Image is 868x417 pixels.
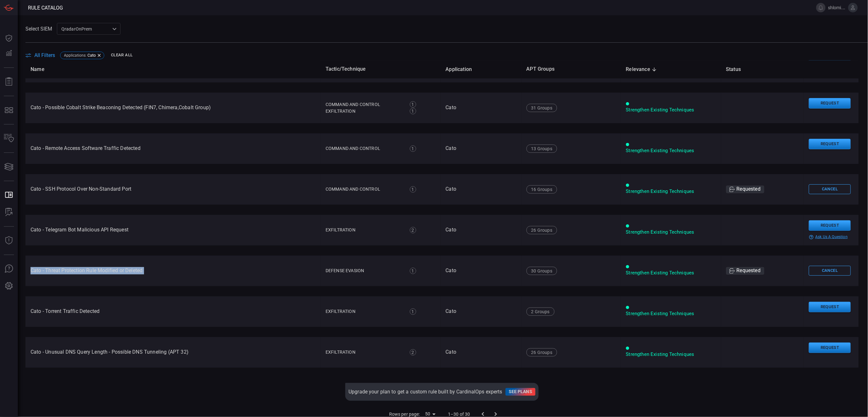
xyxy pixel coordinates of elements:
[527,104,557,112] div: 31 Groups
[527,145,557,153] div: 13 Groups
[1,31,17,46] button: Dashboard
[326,267,403,274] div: Defense Evasion
[1,233,17,248] button: Threat Intelligence
[326,349,403,356] div: Exfiltration
[25,52,55,58] button: All Filters
[1,159,17,174] button: Cards
[410,108,416,114] div: 1
[1,261,17,277] button: Ask Us A Question
[25,296,320,327] td: Cato - Torrent Traffic Detected
[326,308,403,315] div: Exfiltration
[809,184,851,194] button: Cancel
[446,66,480,73] span: Application
[521,60,621,78] th: APT Groups
[31,66,53,73] span: Name
[809,266,851,276] button: Cancel
[25,256,320,286] td: Cato - Threat Protection Rule Modified or Deleted
[410,227,416,233] div: 2
[25,93,320,123] td: Cato - Possible Cobalt Strike Beaconing Detected (FIN7, Chimera,Cobalt Group)
[25,337,320,368] td: Cato - Unusual DNS Query Length - Possible DNS Tunneling (APT 32)
[441,174,521,205] td: Cato
[25,26,52,32] label: Select SIEM
[626,188,716,195] div: Strengthen Existing Techniques
[410,101,416,108] div: 1
[1,187,17,203] button: Rule Catalog
[61,26,110,32] p: QradarOnPrem
[726,66,749,73] span: Status
[326,186,403,193] div: Command and Control
[809,235,853,240] div: ask us a question
[441,296,521,327] td: Cato
[809,139,851,149] button: Request
[25,133,320,164] td: Cato - Remote Access Software Traffic Detected
[25,174,320,205] td: Cato - SSH Protocol Over Non-Standard Port
[320,60,441,78] th: Tactic/Technique
[527,348,557,357] div: 26 Groups
[60,52,104,59] div: Applications:Cato
[326,101,403,108] div: Command and Control
[626,270,716,276] div: Strengthen Existing Techniques
[25,215,320,245] td: Cato - Telegram Bot Malicious API Request
[726,267,765,275] div: Requested
[441,337,521,368] td: Cato
[87,53,96,58] span: Cato
[626,66,659,73] span: Relevance
[828,5,846,10] span: shlomi.dr
[441,133,521,164] td: Cato
[626,229,716,236] div: Strengthen Existing Techniques
[1,102,17,118] button: MITRE - Detection Posture
[326,108,403,115] div: Exfiltration
[64,53,86,58] span: Applications :
[527,226,557,234] div: 26 Groups
[527,185,557,194] div: 16 Groups
[527,267,557,275] div: 30 Groups
[28,5,63,11] span: Rule Catalog
[809,343,851,353] button: Request
[527,307,555,316] div: 2 Groups
[1,74,17,89] button: Reports
[441,215,521,245] td: Cato
[441,93,521,123] td: Cato
[410,145,416,152] div: 1
[1,279,17,294] button: Preferences
[626,310,716,317] div: Strengthen Existing Techniques
[410,268,416,274] div: 1
[506,388,535,396] a: See plans
[809,220,851,231] button: Request
[726,186,765,193] div: Requested
[410,186,416,193] div: 1
[326,145,403,152] div: Command and Control
[34,52,55,58] span: All Filters
[809,302,851,312] button: Request
[109,50,134,60] button: Clear All
[441,256,521,286] td: Cato
[626,107,716,113] div: Strengthen Existing Techniques
[410,308,416,315] div: 1
[326,227,403,233] div: Exfiltration
[348,388,502,395] span: Upgrade your plan to get a custom rule built by CardinalOps experts
[626,351,716,358] div: Strengthen Existing Techniques
[1,131,17,146] button: Inventory
[1,46,17,61] button: Detections
[809,98,851,109] button: Request
[410,349,416,356] div: 2
[1,205,17,220] button: ALERT ANALYSIS
[626,147,716,154] div: Strengthen Existing Techniques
